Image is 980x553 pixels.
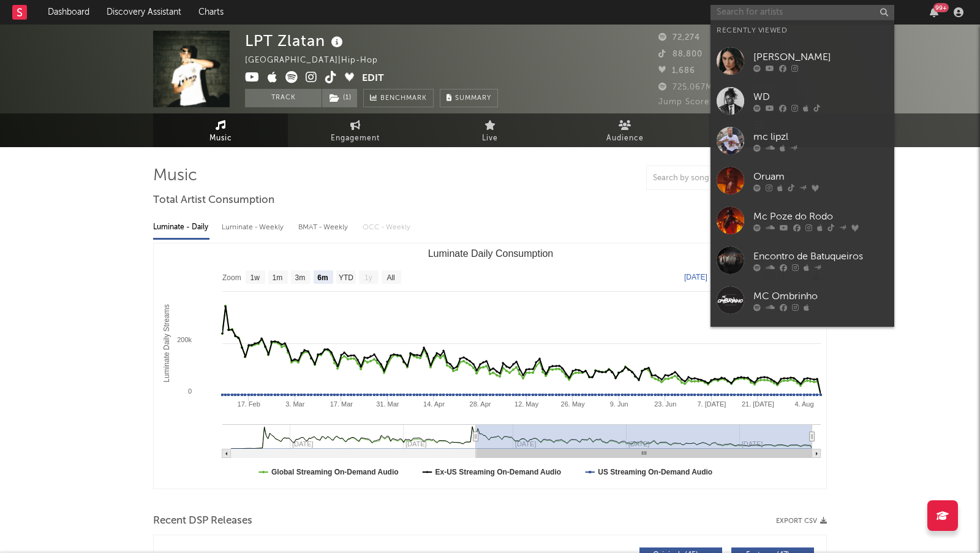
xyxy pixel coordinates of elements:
text: 23. Jun [654,400,676,408]
text: US Streaming On-Demand Audio [598,468,712,476]
text: 17. Mar [330,400,353,408]
text: 31. Mar [376,400,399,408]
text: 21. [DATE] [742,400,774,408]
span: Engagement [331,131,380,146]
svg: Luminate Daily Consumption [154,243,827,489]
div: BMAT - Weekly [298,217,350,238]
span: Audience [606,131,644,146]
div: 99 + [933,3,949,12]
button: Track [245,89,322,107]
text: 1m [273,273,283,282]
a: Benchmark [363,89,434,107]
span: Jump Score: 77.1 [658,98,729,106]
text: 3m [295,273,306,282]
button: Edit [362,71,384,86]
div: mc lipzl [753,130,888,145]
span: Total Artist Consumption [153,193,274,208]
div: LPT Zlatan [245,31,346,51]
div: Mc Poze do Rodo [753,210,888,224]
a: mc lipzl [710,121,894,161]
div: Encontro de Batuqueiros [753,250,888,264]
a: Oruam [710,161,894,200]
text: YTD [339,273,353,282]
a: Live [423,113,557,147]
div: [PERSON_NAME] e [PERSON_NAME] [753,326,888,356]
button: Summary [440,89,498,107]
text: 3. Mar [285,400,305,408]
text: 4. Aug [794,400,813,408]
text: All [386,273,394,282]
text: 17. Feb [238,400,260,408]
text: 6m [317,273,328,282]
span: ( 1 ) [322,89,358,107]
text: Ex-US Streaming On-Demand Audio [435,468,562,476]
text: 0 [188,387,192,395]
text: Zoom [222,273,241,282]
text: 26. May [561,400,586,408]
text: 14. Apr [423,400,445,408]
a: [PERSON_NAME] [710,41,894,81]
text: 1y [364,273,372,282]
text: Luminate Daily Consumption [428,248,554,259]
button: (1) [322,89,357,107]
a: MC Ombrinho [710,280,894,320]
span: Recent DSP Releases [153,514,252,528]
div: [PERSON_NAME] [753,50,888,65]
text: Luminate Daily Streams [162,304,171,382]
a: Engagement [288,113,423,147]
span: 1,686 [658,67,695,75]
a: Playlists/Charts [692,113,827,147]
input: Search for artists [710,5,894,20]
text: 7. [DATE] [697,400,726,408]
button: Export CSV [776,517,827,525]
a: Mc Poze do Rodo [710,200,894,240]
span: Benchmark [380,91,427,106]
text: [DATE] [684,273,707,281]
text: 1w [251,273,260,282]
text: 200k [177,336,192,343]
div: Luminate - Daily [153,217,209,238]
div: Luminate - Weekly [222,217,286,238]
a: [PERSON_NAME] e [PERSON_NAME] [710,320,894,369]
span: Summary [455,95,491,102]
div: [GEOGRAPHIC_DATA] | Hip-Hop [245,53,392,68]
input: Search by song name or URL [647,174,776,183]
span: 725,067 Monthly Listeners [658,83,780,91]
a: WD [710,81,894,121]
a: Music [153,113,288,147]
a: Audience [557,113,692,147]
text: 12. May [514,400,539,408]
div: Recently Viewed [717,23,888,38]
a: Encontro de Batuqueiros [710,240,894,280]
div: Oruam [753,170,888,185]
div: WD [753,90,888,105]
span: 72,274 [658,34,700,42]
div: MC Ombrinho [753,289,888,304]
span: Live [482,131,498,146]
button: 99+ [930,7,938,17]
span: 88,800 [658,50,703,58]
text: 9. Jun [610,400,628,408]
text: 28. Apr [470,400,491,408]
text: Global Streaming On-Demand Audio [271,468,399,476]
span: Music [209,131,232,146]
